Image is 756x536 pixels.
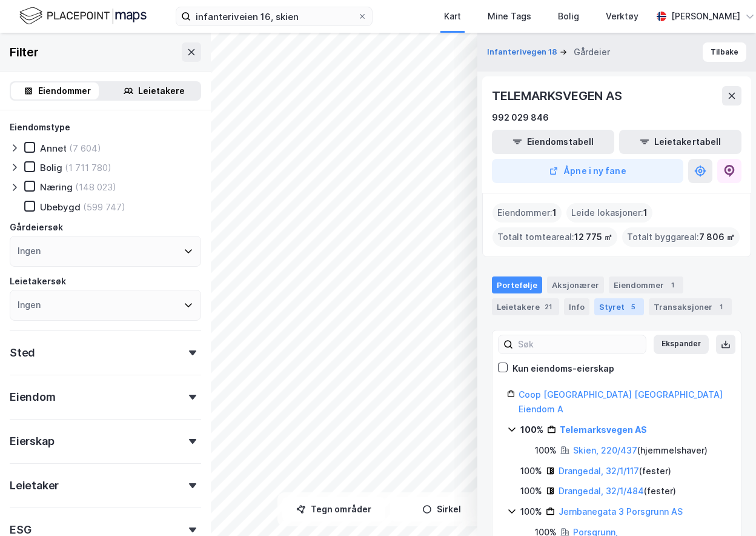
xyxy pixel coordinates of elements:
div: Verktøy [606,9,638,24]
div: 100% [535,443,557,458]
div: (7 604) [69,142,101,154]
div: TELEMARKSVEGEN AS [492,86,625,106]
div: Leietaker [10,478,59,493]
div: Kart [444,9,461,24]
div: Annet [40,142,67,154]
div: Gårdeier [574,45,610,59]
a: Skien, 220/437 [573,445,637,455]
div: [PERSON_NAME] [671,9,740,24]
div: Gårdeiersøk [10,220,63,235]
div: Ingen [18,244,41,258]
div: Mine Tags [488,9,531,24]
div: Næring [40,181,73,193]
div: 992 029 846 [492,110,549,125]
button: Tegn områder [282,497,385,521]
input: Søk [513,335,646,353]
img: logo.f888ab2527a4732fd821a326f86c7f29.svg [19,5,147,27]
div: Leietakersøk [10,274,66,289]
div: Aksjonærer [547,276,604,293]
iframe: Chat Widget [695,478,756,536]
a: Drangedal, 32/1/484 [559,486,644,496]
div: ( fester ) [559,464,671,478]
button: Leietakertabell [619,130,741,154]
a: Jernbanegata 3 Porsgrunn AS [559,506,683,517]
div: 100% [520,484,542,498]
div: Eiendomstype [10,120,70,135]
div: Transaksjoner [649,298,732,315]
div: Eiendommer : [492,203,562,223]
button: Ekspander [654,335,709,354]
div: (599 747) [83,201,125,213]
div: Info [564,298,589,315]
div: 100% [520,423,543,437]
button: Sirkel [390,497,493,521]
div: Eiendom [10,390,56,404]
div: 1 [666,279,678,291]
button: Tilbake [703,42,746,62]
div: Eiendommer [38,84,91,98]
div: Leide lokasjoner : [566,203,652,223]
span: 12 775 ㎡ [574,230,612,244]
div: Portefølje [492,276,542,293]
div: Eiendommer [609,276,683,293]
a: Coop [GEOGRAPHIC_DATA] [GEOGRAPHIC_DATA] Eiendom A [519,389,723,414]
a: Drangedal, 32/1/117 [559,466,639,476]
div: ( hjemmelshaver ) [573,443,708,458]
button: Åpne i ny fane [492,159,683,183]
div: (1 711 780) [65,162,111,173]
div: Kontrollprogram for chat [695,478,756,536]
div: 5 [627,301,639,313]
input: Søk på adresse, matrikkel, gårdeiere, leietakere eller personer [191,7,357,25]
span: 1 [552,206,557,220]
div: Styret [594,298,644,315]
div: Kun eiendoms-eierskap [512,361,614,376]
a: Telemarksvegen AS [560,424,647,435]
div: Bolig [558,9,579,24]
span: 7 806 ㎡ [699,230,735,244]
div: Totalt tomteareal : [492,227,617,247]
div: 100% [520,464,542,478]
div: Leietakere [138,84,185,98]
div: Ubebygd [40,201,81,213]
div: ( fester ) [559,484,676,498]
div: Sted [10,346,35,360]
div: Leietakere [492,298,559,315]
div: Bolig [40,162,62,173]
div: Filter [10,42,39,62]
div: 21 [542,301,554,313]
span: 1 [643,206,648,220]
button: Eiendomstabell [492,130,614,154]
div: Totalt byggareal : [622,227,740,247]
button: Infanterivegen 18 [487,46,560,58]
div: 100% [520,504,542,519]
div: Eierskap [10,434,54,449]
div: (148 023) [75,181,116,193]
div: 1 [715,301,727,313]
div: Ingen [18,298,41,312]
